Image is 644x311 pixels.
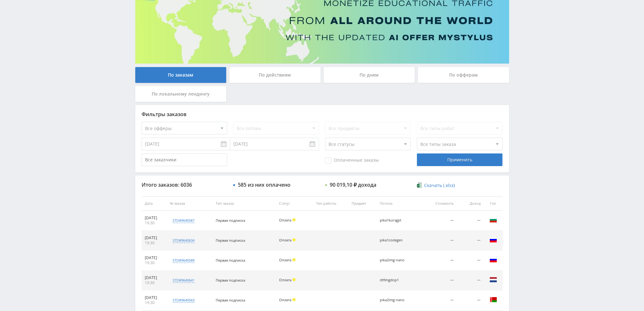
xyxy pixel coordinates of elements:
div: std#9640634 [173,238,194,243]
div: std#9640589 [173,258,194,263]
th: Гео [484,196,503,211]
td: — [424,271,457,290]
th: Дата [142,196,167,211]
span: Холд [292,258,296,261]
span: Холд [292,298,296,301]
th: № заказа [167,196,212,211]
div: 19:30 [145,280,164,285]
div: По действиям [229,67,321,83]
span: Оплата [279,277,291,282]
div: pika1codegen [380,238,408,242]
div: 19:30 [145,300,164,305]
th: Тип заказа [213,196,276,211]
th: Тип работы [313,196,348,211]
div: std#9640587 [173,218,194,223]
div: [DATE] [145,275,164,280]
td: — [456,290,483,310]
span: Холд [292,278,296,281]
span: Оплата [279,218,291,222]
div: pika2img-nano [380,298,408,302]
td: — [456,271,483,290]
img: blr.png [489,296,497,303]
div: 19:30 [145,240,164,246]
span: Первая подписка [216,218,245,223]
td: — [456,211,483,231]
td: — [424,290,457,310]
th: Доход [456,196,483,211]
th: Предмет [348,196,377,211]
img: bgr.png [489,216,497,224]
span: Первая подписка [216,238,245,243]
td: — [456,251,483,271]
div: Итого заказов: 6036 [142,182,227,188]
input: Все заказчики [142,153,227,166]
td: — [424,251,457,271]
span: Оплата [279,238,291,242]
div: pika1kursgpt [380,218,408,222]
td: — [424,211,457,231]
div: std#9640641 [173,278,194,283]
div: 19:30 [145,221,164,226]
a: Скачать (.xlsx) [417,182,455,189]
div: Применить [417,153,502,166]
img: nld.png [489,276,497,283]
div: По офферам [418,67,509,83]
span: Холд [292,218,296,221]
span: Первая подписка [216,278,245,283]
span: Скачать (.xlsx) [424,183,455,188]
div: std#9640563 [173,298,194,303]
span: Первая подписка [216,298,245,302]
div: [DATE] [145,235,164,240]
div: 585 из них оплачено [238,182,290,188]
div: 90 019,10 ₽ дохода [330,182,376,188]
div: [DATE] [145,295,164,300]
th: Стоимость [424,196,457,211]
img: xlsx [417,182,422,188]
span: Оплата [279,297,291,302]
img: rus.png [489,236,497,244]
div: Фильтры заказов [142,111,503,117]
img: rus.png [489,256,497,264]
div: По заказам [135,67,226,83]
span: Оплаченные заказы [325,157,379,164]
div: По локальному лендингу [135,86,226,102]
th: Статус [276,196,313,211]
div: [DATE] [145,215,164,221]
div: pika2img-nano [380,258,408,262]
div: dtfimgdop1 [380,278,408,282]
div: 19:30 [145,260,164,265]
span: Холд [292,238,296,241]
span: Первая подписка [216,258,245,263]
div: По дням [324,67,415,83]
th: Потоки [377,196,424,211]
span: Оплата [279,258,291,262]
div: [DATE] [145,255,164,260]
td: — [424,231,457,251]
td: — [456,231,483,251]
